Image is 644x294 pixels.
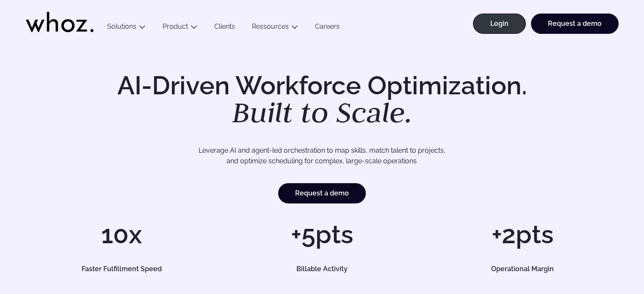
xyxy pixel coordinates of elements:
button: Solutions [99,22,154,34]
button: Ressources [243,22,307,34]
h1: +2pts [426,222,618,247]
a: Request a demo [531,14,619,34]
a: Careers [307,22,348,34]
h1: AI-Driven Workforce Optimization. [105,73,539,127]
p: Leverage AI and agent-led orchestration to map skills, match talent to projects, and optimize sch... [55,145,589,167]
button: Product [154,22,206,34]
h5: Operational Margin [436,266,609,272]
h5: Faster Fulfillment Speed [35,266,208,272]
h1: 10x [26,222,218,247]
a: Ressources [252,22,289,30]
em: Built to Scale. [232,93,412,131]
a: Clients [206,22,243,34]
a: Product [163,22,188,30]
h1: +5pts [226,222,418,247]
a: Login [473,14,526,34]
a: Request a demo [278,183,366,203]
h5: Billable Activity [236,266,409,272]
